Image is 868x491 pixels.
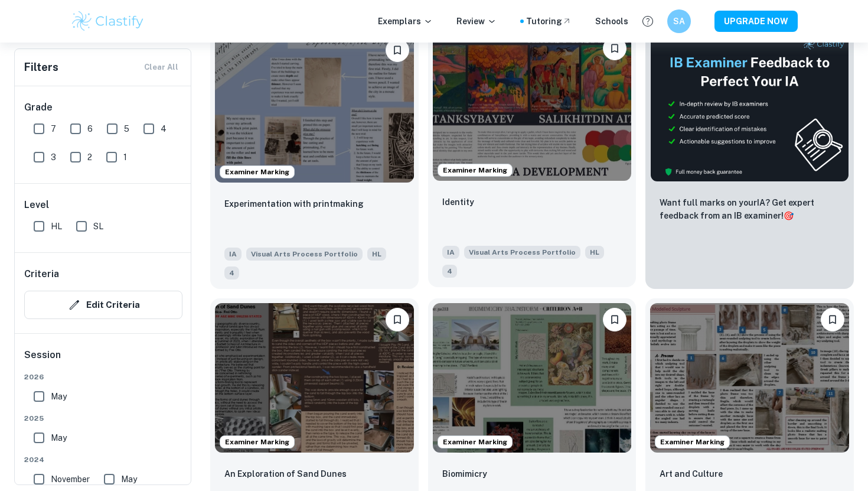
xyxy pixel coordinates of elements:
[638,11,658,31] button: Help and Feedback
[442,265,457,278] span: 4
[655,437,729,447] span: Examiner Marking
[87,122,93,135] span: 6
[456,15,497,28] p: Review
[51,390,67,403] span: May
[442,246,459,259] span: IA
[650,303,849,452] img: Visual Arts Process Portfolio IA example thumbnail: Art and Culture
[673,15,686,28] h6: SA
[215,34,414,183] img: Visual Arts Process Portfolio IA example thumbnail: Experimentation with printmaking
[667,9,691,33] button: SA
[24,198,182,212] h6: Level
[24,413,182,424] span: 2025
[224,248,242,261] span: IA
[386,38,409,62] button: Bookmark
[442,467,487,480] p: Biomimicry
[161,122,167,135] span: 4
[24,100,182,115] h6: Grade
[784,211,794,220] span: 🎯
[24,454,182,465] span: 2024
[660,196,840,222] p: Want full marks on your IA ? Get expert feedback from an IB examiner!
[51,473,90,486] span: November
[24,59,58,76] h6: Filters
[650,34,849,182] img: Thumbnail
[124,122,129,135] span: 5
[595,15,628,28] a: Schools
[210,29,419,289] a: Examiner MarkingBookmarkExperimentation with printmakingIAVisual Arts Process PortfolioHL4
[224,197,364,210] p: Experimentation with printmaking
[386,308,409,331] button: Bookmark
[438,165,512,175] span: Examiner Marking
[51,122,56,135] span: 7
[24,372,182,382] span: 2026
[645,29,854,289] a: ThumbnailWant full marks on yourIA? Get expert feedback from an IB examiner!
[215,303,414,452] img: Visual Arts Process Portfolio IA example thumbnail: An Exploration of Sand Dunes
[51,220,62,233] span: HL
[51,151,56,164] span: 3
[51,431,67,444] span: May
[121,473,137,486] span: May
[87,151,92,164] span: 2
[246,248,363,261] span: Visual Arts Process Portfolio
[220,437,294,447] span: Examiner Marking
[585,246,604,259] span: HL
[24,291,182,319] button: Edit Criteria
[660,467,723,480] p: Art and Culture
[603,37,626,60] button: Bookmark
[24,267,59,281] h6: Criteria
[367,248,386,261] span: HL
[70,9,145,33] img: Clastify logo
[123,151,127,164] span: 1
[526,15,572,28] a: Tutoring
[224,467,347,480] p: An Exploration of Sand Dunes
[428,29,637,289] a: Examiner MarkingBookmarkIdentityIAVisual Arts Process PortfolioHL4
[24,348,182,372] h6: Session
[603,308,626,331] button: Bookmark
[442,196,474,209] p: Identity
[378,15,433,28] p: Exemplars
[224,266,239,279] span: 4
[433,303,632,452] img: Visual Arts Process Portfolio IA example thumbnail: Biomimicry
[433,32,632,181] img: Visual Arts Process Portfolio IA example thumbnail: Identity
[220,167,294,177] span: Examiner Marking
[821,308,844,331] button: Bookmark
[714,11,798,32] button: UPGRADE NOW
[464,246,580,259] span: Visual Arts Process Portfolio
[438,437,512,447] span: Examiner Marking
[93,220,103,233] span: SL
